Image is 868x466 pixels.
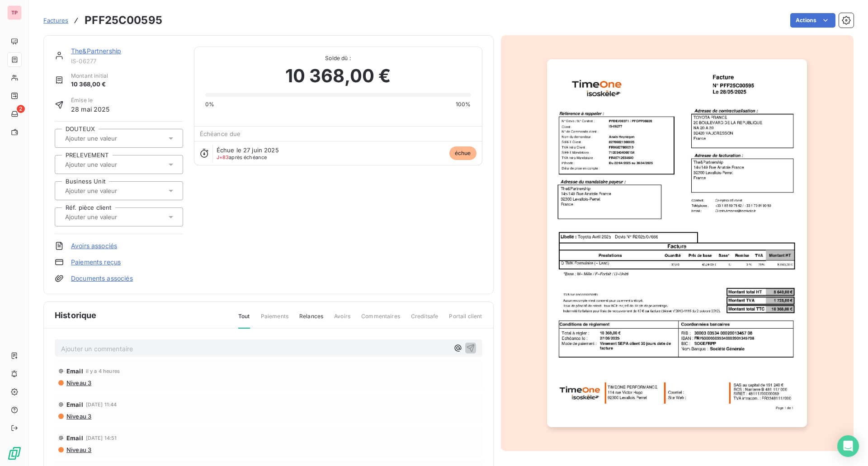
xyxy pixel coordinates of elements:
[86,368,120,374] span: il y a 4 heures
[17,105,25,113] span: 2
[261,312,288,328] span: Paiements
[66,413,91,420] span: Niveau 3
[55,309,97,321] span: Historique
[7,5,22,20] div: TP
[71,72,108,80] span: Montant initial
[837,435,859,457] div: Open Intercom Messenger
[456,100,471,108] span: 100%
[85,12,162,28] h3: PFF25C00595
[86,402,117,407] span: [DATE] 11:44
[790,13,835,28] button: Actions
[205,54,471,62] span: Solde dû :
[361,312,400,328] span: Commentaires
[334,312,350,328] span: Avoirs
[64,134,155,142] input: Ajouter une valeur
[71,104,110,114] span: 28 mai 2025
[547,59,807,427] img: invoice_thumbnail
[43,17,68,24] span: Factures
[217,155,267,160] span: après échéance
[217,146,279,154] span: Échue le 27 juin 2025
[200,130,241,137] span: Échéance due
[71,80,108,89] span: 10 368,00 €
[66,379,91,386] span: Niveau 3
[64,213,155,221] input: Ajouter une valeur
[71,47,121,55] a: The&Partnership
[7,446,22,461] img: Logo LeanPay
[71,57,183,65] span: IS-06277
[285,62,391,89] span: 10 368,00 €
[238,312,250,329] span: Tout
[205,100,214,108] span: 0%
[71,96,110,104] span: Émise le
[64,160,155,169] input: Ajouter une valeur
[43,16,68,25] a: Factures
[217,154,229,160] span: J+83
[66,401,83,408] span: Email
[449,146,476,160] span: échue
[71,258,121,267] a: Paiements reçus
[71,274,133,283] a: Documents associés
[86,435,117,441] span: [DATE] 14:51
[299,312,323,328] span: Relances
[71,241,117,250] a: Avoirs associés
[411,312,439,328] span: Creditsafe
[66,446,91,453] span: Niveau 3
[66,367,83,375] span: Email
[64,187,155,195] input: Ajouter une valeur
[66,434,83,442] span: Email
[449,312,482,328] span: Portail client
